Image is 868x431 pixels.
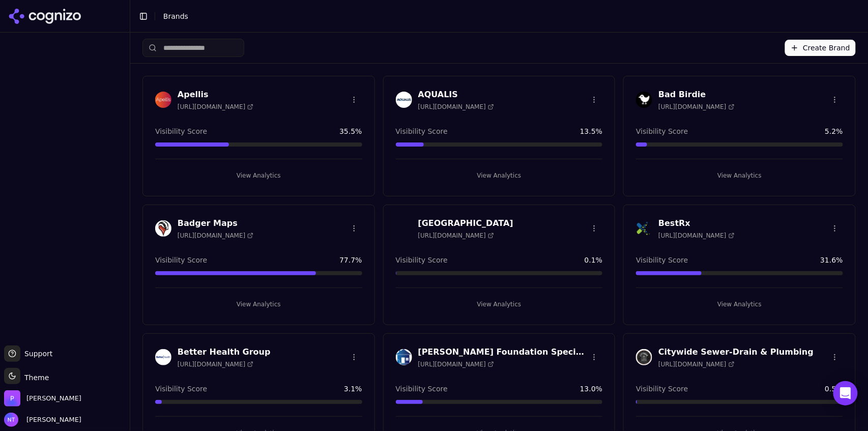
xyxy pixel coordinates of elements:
span: Theme [20,373,49,382]
h3: AQUALIS [418,89,494,101]
img: Apellis [155,92,171,108]
h3: Bad Birdie [658,89,734,101]
img: Better Health Group [155,349,171,365]
button: View Analytics [636,167,843,184]
span: Visibility Score [396,384,448,394]
h3: [GEOGRAPHIC_DATA] [418,217,513,229]
img: Citywide Sewer-Drain & Plumbing [636,349,652,365]
span: Visibility Score [396,255,448,265]
span: 13.5 % [580,126,602,136]
img: Perrill [4,390,20,407]
span: [URL][DOMAIN_NAME] [178,103,253,111]
span: [URL][DOMAIN_NAME] [418,360,494,368]
span: [URL][DOMAIN_NAME] [178,360,253,368]
button: View Analytics [155,296,362,312]
h3: Apellis [178,89,253,101]
button: View Analytics [636,296,843,312]
span: 13.0 % [580,384,602,394]
nav: breadcrumb [163,11,840,21]
span: [PERSON_NAME] [22,415,81,424]
h3: [PERSON_NAME] Foundation Specialists [418,346,587,358]
img: Nate Tower [4,413,18,427]
span: Support [20,349,52,359]
span: Visibility Score [155,126,207,136]
span: [URL][DOMAIN_NAME] [418,103,494,111]
span: Perrill [26,394,81,403]
span: Visibility Score [636,384,688,394]
button: Open organization switcher [4,390,81,407]
h3: Badger Maps [178,217,253,229]
span: [URL][DOMAIN_NAME] [658,103,734,111]
button: Open user button [4,413,81,427]
span: Visibility Score [636,255,688,265]
span: Brands [163,12,188,20]
button: View Analytics [396,296,603,312]
span: Visibility Score [155,255,207,265]
span: [URL][DOMAIN_NAME] [658,360,734,368]
h3: Citywide Sewer-Drain & Plumbing [658,346,814,358]
img: Bad Birdie [636,92,652,108]
h3: Better Health Group [178,346,271,358]
span: Visibility Score [155,384,207,394]
h3: BestRx [658,217,734,229]
span: 0.5 % [825,384,843,394]
button: View Analytics [155,167,362,184]
img: Badger Maps [155,220,171,237]
span: Visibility Score [636,126,688,136]
span: 77.7 % [339,255,362,265]
span: 0.1 % [585,255,603,265]
button: Create Brand [785,40,856,56]
span: 3.1 % [344,384,362,394]
span: 35.5 % [339,126,362,136]
span: 31.6 % [821,255,843,265]
img: BestRx [636,220,652,237]
img: Cantey Foundation Specialists [396,349,412,365]
span: Visibility Score [396,126,448,136]
div: Open Intercom Messenger [833,381,858,406]
span: 5.2 % [825,126,843,136]
img: Berkshire [396,220,412,237]
span: [URL][DOMAIN_NAME] [658,232,734,240]
button: View Analytics [396,167,603,184]
img: AQUALIS [396,92,412,108]
span: [URL][DOMAIN_NAME] [418,232,494,240]
span: [URL][DOMAIN_NAME] [178,232,253,240]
